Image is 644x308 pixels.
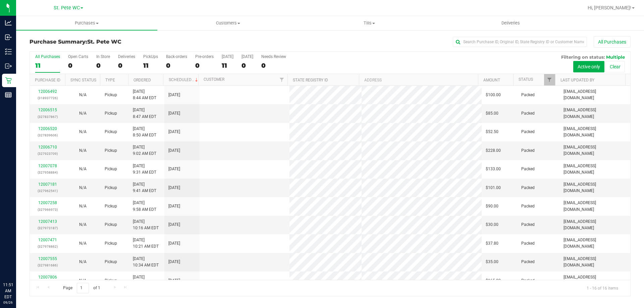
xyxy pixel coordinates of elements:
[166,54,187,59] div: Back-orders
[79,222,87,227] span: Not Applicable
[563,200,626,212] span: [EMAIL_ADDRESS][DOMAIN_NAME]
[34,132,61,138] p: (327839606)
[105,166,117,172] span: Pickup
[563,274,626,287] span: [EMAIL_ADDRESS][DOMAIN_NAME]
[169,77,199,82] a: Scheduled
[521,92,535,98] span: Packed
[87,39,121,45] span: St. Pete WC
[38,219,57,224] a: 12007413
[79,203,87,209] button: N/A
[521,203,535,209] span: Packed
[563,256,626,268] span: [EMAIL_ADDRESS][DOMAIN_NAME]
[133,181,156,194] span: [DATE] 9:41 AM EDT
[54,5,80,11] span: St. Pete WC
[38,164,57,168] a: 12007078
[276,74,287,85] a: Filter
[486,185,501,191] span: $101.00
[168,203,180,209] span: [DATE]
[35,54,60,59] div: All Purchases
[222,54,233,59] div: [DATE]
[143,62,158,69] div: 11
[483,78,500,82] a: Amount
[563,163,626,176] span: [EMAIL_ADDRESS][DOMAIN_NAME]
[57,283,106,293] span: Page of 1
[34,150,61,157] p: (327923709)
[35,78,60,82] a: Purchase ID
[79,129,87,134] span: Not Applicable
[521,185,535,191] span: Packed
[563,126,626,138] span: [EMAIL_ADDRESS][DOMAIN_NAME]
[521,278,535,284] span: Packed
[241,54,253,59] div: [DATE]
[486,110,498,117] span: $85.00
[521,166,535,172] span: Packed
[261,62,286,69] div: 0
[133,219,159,231] span: [DATE] 10:16 AM EDT
[34,169,61,176] p: (327958884)
[299,16,440,30] a: Tills
[486,278,501,284] span: $165.00
[195,54,214,59] div: Pre-orders
[166,62,187,69] div: 0
[79,167,87,171] span: Not Applicable
[168,129,180,135] span: [DATE]
[492,20,529,26] span: Deliveries
[30,39,230,45] h3: Purchase Summary:
[561,54,605,60] span: Filtering on status:
[34,95,61,101] p: (318937726)
[486,240,498,247] span: $37.80
[521,110,535,117] span: Packed
[521,240,535,247] span: Packed
[581,283,624,293] span: 1 - 16 of 16 items
[79,111,87,116] span: Not Applicable
[204,77,224,82] a: Customer
[521,222,535,228] span: Packed
[118,62,135,69] div: 0
[79,92,87,98] button: N/A
[5,48,12,55] inline-svg: Inventory
[359,74,478,86] th: Address
[105,240,117,247] span: Pickup
[105,78,115,82] a: Type
[133,107,156,120] span: [DATE] 8:47 AM EDT
[560,78,594,82] a: Last Updated By
[563,181,626,194] span: [EMAIL_ADDRESS][DOMAIN_NAME]
[158,20,298,26] span: Customers
[79,222,87,228] button: N/A
[34,225,61,231] p: (327973187)
[519,77,533,82] a: Status
[79,240,87,247] button: N/A
[79,259,87,265] button: N/A
[118,54,135,59] div: Deliveries
[38,145,57,149] a: 12006710
[38,200,57,205] a: 12007258
[486,259,498,265] span: $35.00
[16,20,157,26] span: Purchases
[299,20,439,26] span: Tills
[168,110,180,117] span: [DATE]
[157,16,299,30] a: Customers
[105,259,117,265] span: Pickup
[34,262,61,268] p: (327981686)
[5,19,12,26] inline-svg: Analytics
[105,222,117,228] span: Pickup
[168,185,180,191] span: [DATE]
[521,147,535,154] span: Packed
[241,62,253,69] div: 0
[79,147,87,154] button: N/A
[34,188,61,194] p: (327962541)
[521,129,535,135] span: Packed
[105,203,117,209] span: Pickup
[133,78,151,82] a: Ordered
[261,54,286,59] div: Needs Review
[168,259,180,265] span: [DATE]
[77,283,89,293] input: 1
[168,166,180,172] span: [DATE]
[96,54,110,59] div: In Store
[79,278,87,283] span: Not Applicable
[563,88,626,101] span: [EMAIL_ADDRESS][DOMAIN_NAME]
[133,144,156,157] span: [DATE] 9:02 AM EDT
[3,282,13,300] p: 11:51 AM EDT
[3,300,13,305] p: 09/26
[68,54,88,59] div: Open Carts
